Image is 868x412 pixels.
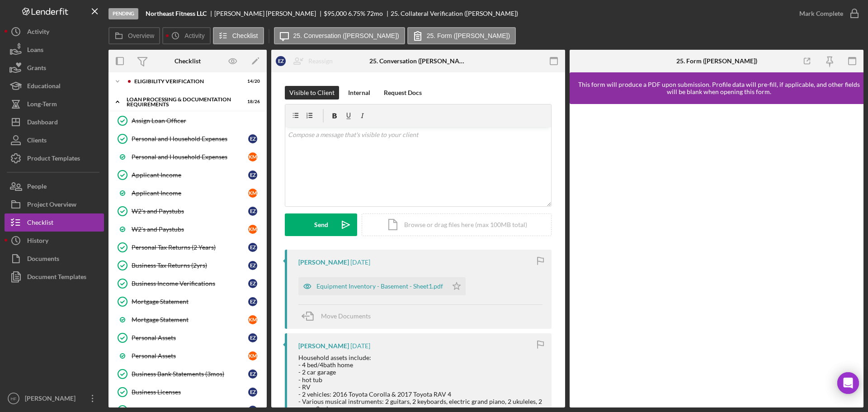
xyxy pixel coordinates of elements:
[321,312,371,320] span: Move Documents
[113,112,262,130] a: Assign Loan Officer
[324,9,347,17] span: $95,000
[348,10,365,17] div: 6.75 %
[276,56,286,66] div: E Z
[574,81,863,95] div: This form will produce a PDF upon submission. Profile data will pre-fill, if applicable, and othe...
[248,243,257,252] div: E Z
[214,10,324,17] div: [PERSON_NAME] [PERSON_NAME]
[350,259,370,266] time: 2025-09-15 00:48
[248,279,257,288] div: E Z
[369,57,467,65] div: 25. Conversation ([PERSON_NAME])
[391,10,518,17] div: 25. Collateral Verification ([PERSON_NAME])
[244,79,260,84] div: 14 / 20
[248,333,257,342] div: E Z
[132,208,248,215] div: W2's and Paystubs
[308,52,333,70] div: Reassign
[799,5,843,23] div: Mark Complete
[184,32,204,39] label: Activity
[175,57,201,65] div: Checklist
[113,202,262,220] a: W2's and PaystubsEZ
[248,225,257,234] div: K M
[132,262,248,269] div: Business Tax Returns (2yrs)
[248,388,257,397] div: E Z
[314,213,328,236] div: Send
[350,342,370,350] time: 2025-08-19 16:09
[316,283,443,290] div: Equipment Inventory - Basement - Sheet1.pdf
[134,79,237,84] div: Eligibility Verification
[113,383,262,401] a: Business LicensesEZ
[348,86,370,99] div: Internal
[579,113,855,398] iframe: Lenderfit form
[132,370,248,378] div: Business Bank Statements (3mos)
[113,365,262,383] a: Business Bank Statements (3mos)EZ
[248,261,257,270] div: E Z
[132,135,248,142] div: Personal and Household Expenses
[298,259,349,266] div: [PERSON_NAME]
[128,32,154,39] label: Overview
[379,86,426,99] button: Request Docs
[27,268,86,288] div: Document Templates
[113,293,262,311] a: Mortgage StatementEZ
[289,86,335,99] div: Visible to Client
[113,184,262,202] a: Applicant IncomeKM
[132,352,248,360] div: Personal Assets
[790,5,863,23] button: Mark Complete
[132,171,248,179] div: Applicant Income
[248,170,257,180] div: E Z
[274,27,405,44] button: 25. Conversation ([PERSON_NAME])
[23,389,81,410] div: [PERSON_NAME]
[271,52,342,70] button: EZReassign
[113,220,262,238] a: W2's and PaystubsKM
[113,238,262,256] a: Personal Tax Returns (2 Years)EZ
[113,148,262,166] a: Personal and Household ExpensesKM
[113,130,262,148] a: Personal and Household ExpensesEZ
[5,389,104,407] button: HF[PERSON_NAME]
[132,280,248,287] div: Business Income Verifications
[113,256,262,275] a: Business Tax Returns (2yrs)EZ
[298,277,466,295] button: Equipment Inventory - Basement - Sheet1.pdf
[11,396,17,401] text: HF
[113,166,262,184] a: Applicant IncomeEZ
[248,297,257,306] div: E Z
[146,10,207,17] b: Northeast Fitness LLC
[162,27,210,44] button: Activity
[132,153,248,161] div: Personal and Household Expenses
[132,388,248,396] div: Business Licenses
[5,268,104,286] button: Document Templates
[248,369,257,379] div: E Z
[837,372,859,394] div: Open Intercom Messenger
[132,316,248,323] div: Mortgage Statement
[676,57,757,65] div: 25. Form ([PERSON_NAME])
[248,315,257,324] div: K M
[108,8,138,19] div: Pending
[132,334,248,341] div: Personal Assets
[344,86,375,99] button: Internal
[213,27,264,44] button: Checklist
[367,10,383,17] div: 72 mo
